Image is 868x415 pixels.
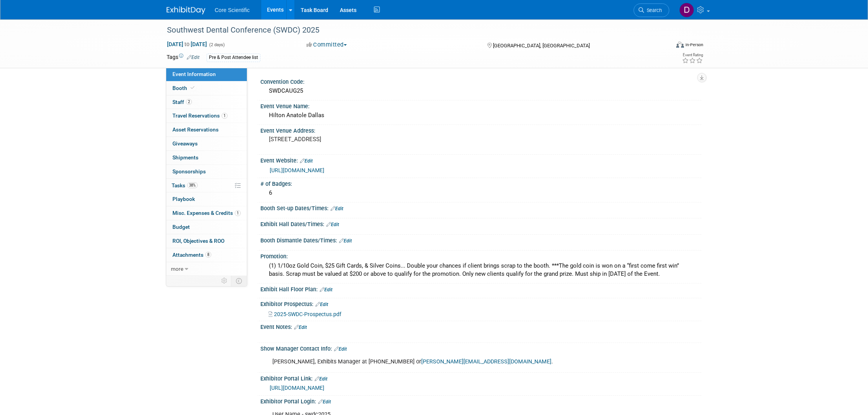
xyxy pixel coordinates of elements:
[315,302,328,307] a: Edit
[270,167,324,173] a: [URL][DOMAIN_NAME]
[493,43,590,48] span: [GEOGRAPHIC_DATA], [GEOGRAPHIC_DATA]
[166,234,247,248] a: ROI, Objectives & ROO
[679,3,694,17] img: Dan Boro
[676,41,684,48] img: Format-Inperson.png
[172,154,198,161] span: Shipments
[166,192,247,206] a: Playbook
[235,210,241,216] span: 1
[166,262,247,276] a: more
[167,53,200,62] td: Tags
[167,41,207,48] span: [DATE] [DATE]
[266,85,696,97] div: SWDCAUG25
[166,123,247,137] a: Asset Reservations
[166,248,247,262] a: Attachments8
[260,218,701,228] div: Exhibit Hall Dates/Times:
[166,81,247,95] a: Booth
[260,396,701,406] div: Exhibitor Portal Login:
[326,222,339,227] a: Edit
[320,287,332,292] a: Edit
[260,343,701,353] div: Show Manager Contact Info:
[172,85,196,91] span: Booth
[300,158,313,164] a: Edit
[260,373,701,383] div: Exhibitor Portal Link:
[205,252,211,258] span: 8
[334,346,347,352] a: Edit
[270,385,324,391] a: [URL][DOMAIN_NAME]
[172,252,211,258] span: Attachments
[166,220,247,234] a: Budget
[260,76,701,86] div: Convention Code:
[172,196,195,202] span: Playbook
[172,238,224,244] span: ROI, Objectives & ROO
[682,53,703,57] div: Event Rating
[172,224,190,230] span: Budget
[172,71,216,77] span: Event Information
[231,276,247,286] td: Toggle Event Tabs
[218,276,231,286] td: Personalize Event Tab Strip
[331,206,343,211] a: Edit
[260,298,701,308] div: Exhibitor Prospectus:
[267,354,616,370] div: [PERSON_NAME], Exhibits Manager at [PHONE_NUMBER] or .
[294,325,307,330] a: Edit
[172,168,206,175] span: Sponsorships
[172,140,198,147] span: Giveaways
[172,112,227,119] span: Travel Reservations
[260,155,701,165] div: Event Website:
[166,151,247,164] a: Shipments
[260,178,701,188] div: # of Badges:
[260,284,701,294] div: Exhibit Hall Floor Plan:
[172,99,192,105] span: Staff
[260,125,701,135] div: Event Venue Address:
[260,251,701,260] div: Promotion:
[166,137,247,150] a: Giveaways
[167,7,205,14] img: ExhibitDay
[171,266,183,272] span: more
[222,113,227,119] span: 1
[260,202,701,213] div: Booth Set-up Dates/Times:
[183,41,191,47] span: to
[266,260,696,280] div: (1) 1/10oz Gold Coin, $25 Gift Cards, & Silver Coins... Double your chances if client brings scra...
[266,109,696,121] div: Hilton Anatole Dallas
[172,182,198,188] span: Tasks
[421,358,551,365] a: [PERSON_NAME][EMAIL_ADDRESS][DOMAIN_NAME]
[274,311,341,317] span: 2025-SWDC-Prospectus.pdf
[166,67,247,81] a: Event Information
[164,23,658,37] div: Southwest Dental Conference (SWDC) 2025
[318,399,331,405] a: Edit
[260,100,701,110] div: Event Venue Name:
[166,95,247,109] a: Staff2
[623,40,703,52] div: Event Format
[191,86,195,90] i: Booth reservation complete
[166,165,247,178] a: Sponsorships
[215,7,250,13] span: Core Scientific
[207,54,260,62] div: Pre & Post Attendee list
[260,321,701,331] div: Event Notes:
[266,187,696,199] div: 6
[269,136,436,143] pre: [STREET_ADDRESS]
[685,42,703,48] div: In-Person
[172,126,219,133] span: Asset Reservations
[304,41,350,49] button: Committed
[315,376,327,382] a: Edit
[339,238,352,244] a: Edit
[166,179,247,192] a: Tasks38%
[208,42,225,47] span: (2 days)
[186,99,192,105] span: 2
[634,3,669,17] a: Search
[166,206,247,220] a: Misc. Expenses & Credits1
[172,210,241,216] span: Misc. Expenses & Credits
[187,182,198,188] span: 38%
[644,7,662,13] span: Search
[166,109,247,123] a: Travel Reservations1
[187,55,200,60] a: Edit
[260,235,701,245] div: Booth Dismantle Dates/Times:
[269,311,341,317] a: 2025-SWDC-Prospectus.pdf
